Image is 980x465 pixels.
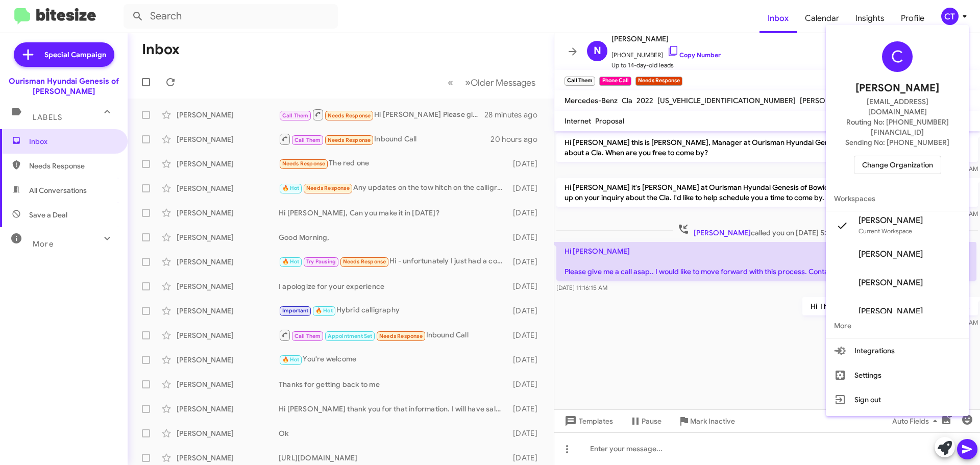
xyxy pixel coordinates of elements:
span: Workspaces [826,186,969,211]
button: Settings [826,363,969,387]
span: [PERSON_NAME] [855,80,939,96]
span: Routing No: [PHONE_NUMBER][FINANCIAL_ID] [838,117,957,137]
button: Integrations [826,338,969,363]
span: [EMAIL_ADDRESS][DOMAIN_NAME] [838,96,957,117]
button: Change Organization [854,156,941,174]
div: C [882,41,913,72]
span: Change Organization [862,156,933,174]
span: [PERSON_NAME] [859,306,923,316]
span: [PERSON_NAME] [859,278,923,288]
span: [PERSON_NAME] [859,215,923,226]
span: Sending No: [PHONE_NUMBER] [845,137,949,148]
button: Sign out [826,387,969,412]
span: Current Workspace [859,227,912,235]
span: More [826,313,969,338]
span: [PERSON_NAME] [859,249,923,259]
